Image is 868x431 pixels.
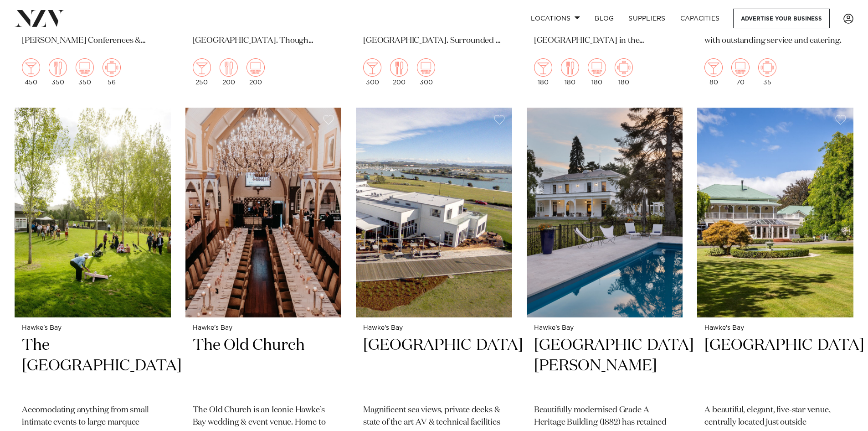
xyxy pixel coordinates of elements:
div: 450 [22,58,40,86]
div: 35 [758,58,776,86]
div: 80 [704,58,723,86]
div: 56 [103,58,121,86]
div: 300 [417,58,435,86]
img: theatre.png [247,58,265,77]
img: dining.png [49,58,67,77]
img: theatre.png [731,58,750,77]
a: BLOG [587,9,621,28]
img: meeting.png [758,58,776,77]
div: 180 [534,58,552,86]
small: Hawke's Bay [22,325,164,332]
img: theatre.png [417,58,435,77]
div: 180 [588,58,606,86]
h2: [GEOGRAPHIC_DATA] [704,335,846,397]
div: 180 [561,58,579,86]
h2: The [GEOGRAPHIC_DATA] [22,335,164,397]
a: Advertise your business [733,9,830,28]
img: meeting.png [615,58,633,77]
h2: The Old Church [193,335,334,397]
img: meeting.png [103,58,121,77]
div: 300 [363,58,381,86]
div: 70 [731,58,750,86]
small: Hawke's Bay [363,325,505,332]
small: Hawke's Bay [704,325,846,332]
div: 180 [615,58,633,86]
img: cocktail.png [22,58,40,77]
img: dining.png [220,58,238,77]
div: 200 [247,58,265,86]
a: Capacities [673,9,727,28]
a: Locations [524,9,587,28]
h2: [GEOGRAPHIC_DATA] [363,335,505,397]
small: Hawke's Bay [534,325,676,332]
div: 350 [49,58,67,86]
img: theatre.png [588,58,606,77]
img: dining.png [390,58,408,77]
img: cocktail.png [534,58,552,77]
small: Hawke's Bay [193,325,334,332]
img: cocktail.png [363,58,381,77]
div: 200 [390,58,408,86]
img: cocktail.png [193,58,211,77]
img: nzv-logo.png [15,10,64,26]
h2: [GEOGRAPHIC_DATA][PERSON_NAME] [534,335,676,397]
div: 350 [76,58,94,86]
a: SUPPLIERS [621,9,673,28]
img: dining.png [561,58,579,77]
div: 250 [193,58,211,86]
img: cocktail.png [704,58,723,77]
div: 200 [220,58,238,86]
img: theatre.png [76,58,94,77]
